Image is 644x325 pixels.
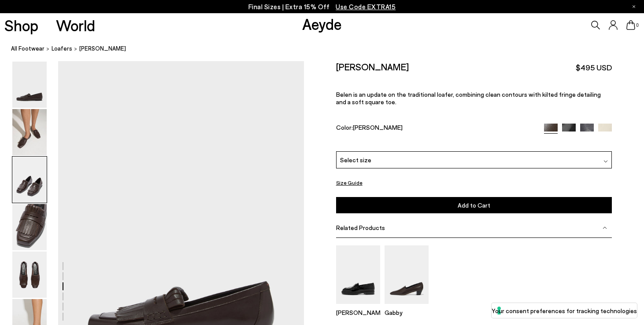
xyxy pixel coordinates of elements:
a: World [56,18,95,33]
a: Gabby Almond-Toe Loafers Gabby [385,298,429,316]
span: Select size [340,155,371,164]
img: Gabby Almond-Toe Loafers [385,245,429,304]
img: Belen Tassel Loafers - Image 2 [12,109,47,155]
a: 0 [626,20,635,30]
div: Color: [336,124,535,134]
button: Your consent preferences for tracking technologies [492,303,637,318]
span: $495 USD [576,62,612,73]
img: Belen Tassel Loafers - Image 5 [12,252,47,298]
a: Loafers [52,44,72,53]
p: Belen is an update on the traditional loafer, combining clean contours with kilted fringe detaili... [336,91,612,106]
span: 0 [635,23,640,28]
img: Leon Loafers [336,245,380,304]
nav: breadcrumb [11,37,644,61]
span: [PERSON_NAME] [79,44,126,53]
a: Shop [4,18,38,33]
a: All Footwear [11,44,44,53]
span: [PERSON_NAME] [353,124,403,131]
img: Belen Tassel Loafers - Image 1 [12,62,47,108]
p: Final Sizes | Extra 15% Off [248,1,396,12]
span: Navigate to /collections/ss25-final-sizes [336,3,396,11]
span: Related Products [336,224,385,231]
img: svg%3E [603,159,608,164]
label: Your consent preferences for tracking technologies [492,306,637,315]
button: Size Guide [336,177,363,188]
a: Aeyde [302,15,342,33]
span: Loafers [52,45,72,52]
img: Belen Tassel Loafers - Image 4 [12,204,47,250]
span: Add to Cart [458,201,490,209]
img: svg%3E [603,226,607,230]
button: Add to Cart [336,197,612,213]
p: Gabby [385,309,429,316]
a: Leon Loafers [PERSON_NAME] [336,298,380,316]
p: [PERSON_NAME] [336,309,380,316]
h2: [PERSON_NAME] [336,61,409,72]
img: Belen Tassel Loafers - Image 3 [12,157,47,203]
